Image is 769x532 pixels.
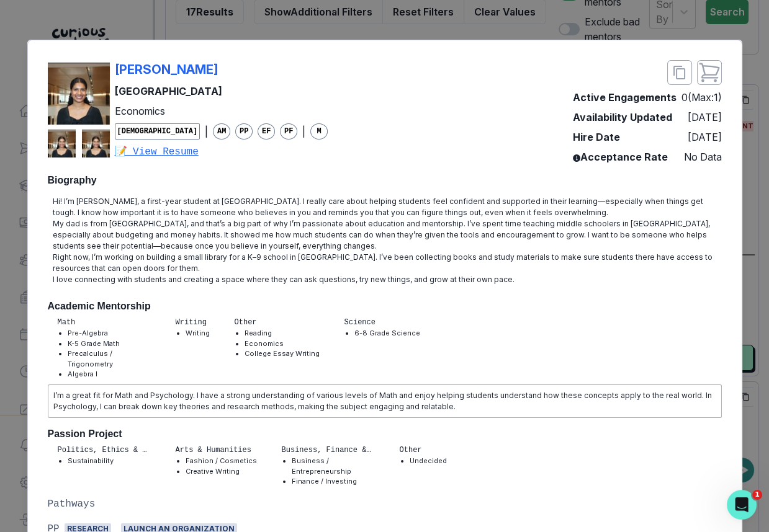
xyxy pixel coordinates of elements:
[245,348,320,359] li: College Essay Writing
[68,456,151,466] li: Sustainability
[115,84,328,99] p: [GEOGRAPHIC_DATA]
[688,130,722,144] p: [DATE]
[53,196,717,218] p: Hi! I’m [PERSON_NAME], a first-year student at [GEOGRAPHIC_DATA]. I really care about helping stu...
[68,339,151,349] li: K-5 Grade Math
[681,90,722,105] p: 0 (Max: 1 )
[176,445,257,456] p: Arts & Humanities
[53,390,716,412] p: I’m a great fit for Math and Psychology. I have a strong understanding of various levels of Math ...
[573,90,677,105] p: Active Engagements
[354,328,420,339] li: 6-8 Grade Science
[344,317,420,328] p: Science
[48,497,722,512] p: Pathways
[292,476,375,487] li: Finance / Investing
[573,149,668,164] p: Acceptance Rate
[68,328,151,339] li: Pre-Algebra
[697,60,722,85] button: close
[176,317,210,328] p: Writing
[235,123,253,140] span: PP
[68,348,151,369] li: Precalculus / Trigonometry
[82,130,110,157] img: mentor profile picture
[115,144,328,159] a: 📝 View Resume
[280,123,297,140] span: PF
[684,149,722,164] p: No Data
[245,339,320,349] li: Economics
[727,490,757,520] iframe: Intercom live chat
[752,490,762,500] span: 1
[53,252,717,274] p: Right now, I’m working on building a small library for a K–9 school in [GEOGRAPHIC_DATA]. I’ve be...
[58,317,151,328] p: Math
[58,445,151,456] p: Politics, Ethics & Social Justice
[245,328,320,339] li: Reading
[48,130,76,157] img: mentor profile picture
[186,466,257,477] li: Creative Writing
[573,130,620,144] p: Hire Date
[186,328,210,339] li: Writing
[258,123,275,140] span: EF
[292,456,375,476] li: Business / Entrepreneurship
[53,218,717,252] p: My dad is from [GEOGRAPHIC_DATA], and that’s a big part of why I’m passionate about education and...
[48,174,722,186] h2: Biography
[53,274,717,285] p: I love connecting with students and creating a space where they can ask questions, try new things...
[410,456,447,466] li: Undecided
[205,124,208,139] p: |
[235,317,320,328] p: Other
[400,445,447,456] p: Other
[48,300,722,312] h2: Academic Mentorship
[48,428,722,440] h2: Passion Project
[48,63,110,125] img: mentor profile picture
[282,445,375,456] p: Business, Finance & Entrepreneurship
[688,110,722,125] p: [DATE]
[115,60,218,79] p: [PERSON_NAME]
[213,123,230,140] span: AM
[115,104,328,118] p: Economics
[573,110,672,125] p: Availability Updated
[302,124,305,139] p: |
[115,123,200,140] span: [DEMOGRAPHIC_DATA]
[68,369,151,379] li: Algebra I
[186,456,257,466] li: Fashion / Cosmetics
[667,60,692,85] button: close
[310,123,328,140] span: M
